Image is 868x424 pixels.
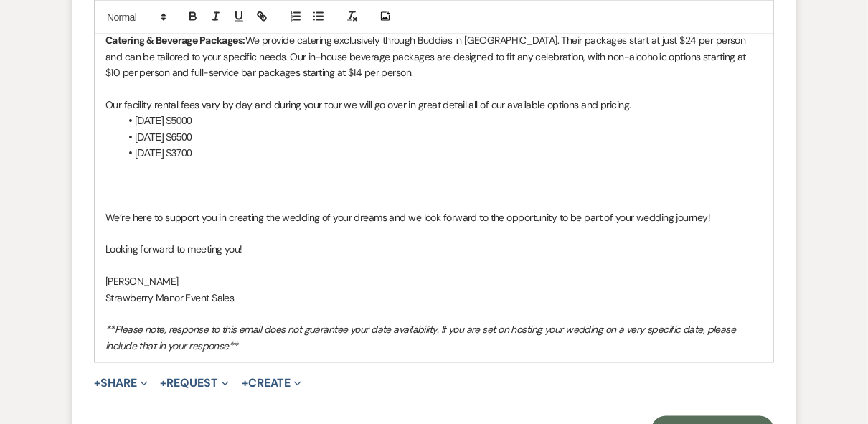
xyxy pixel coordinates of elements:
p: Looking forward to meeting you! [105,241,763,257]
p: [PERSON_NAME] [105,273,763,289]
span: + [161,377,167,389]
li: [DATE] $6500 [120,129,763,145]
li: [DATE] $3700 [120,145,763,161]
p: Strawberry Manor Event Sales [105,290,763,306]
button: Share [94,377,148,389]
span: + [242,377,248,389]
li: [DATE] $5000 [120,113,763,128]
strong: Catering & Beverage Packages: [105,34,245,47]
p: We’re here to support you in creating the wedding of your dreams and we look forward to the oppor... [105,209,763,225]
p: We provide catering exclusively through Buddies in [GEOGRAPHIC_DATA]. Their packages start at jus... [105,32,763,80]
p: Our facility rental fees vary by day and during your tour we will go over in great detail all of ... [105,97,763,113]
button: Request [161,377,229,389]
span: + [94,377,100,389]
button: Create [242,377,301,389]
em: **Please note, response to this email does not guarantee your date availability. If you are set o... [105,323,738,352]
